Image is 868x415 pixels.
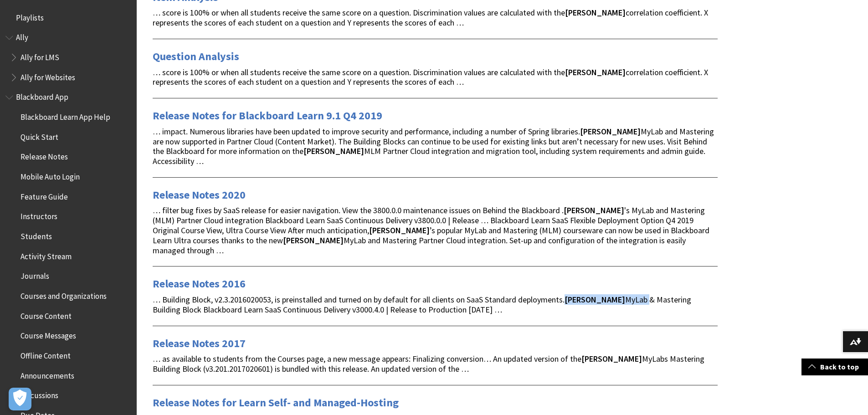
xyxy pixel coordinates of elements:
strong: [PERSON_NAME] [564,205,624,215]
span: … as available to students from the Courses page, a new message appears: Finalizing conversion… A... [153,354,704,374]
strong: [PERSON_NAME] [565,294,625,305]
strong: [PERSON_NAME] [581,354,642,364]
a: Release Notes 2016 [153,277,246,291]
strong: [PERSON_NAME] [283,235,344,246]
span: Ally [16,30,28,42]
button: Open Preferences [9,388,31,410]
a: Question Analysis [153,49,239,64]
span: … filter bug fixes by SaaS release for easier navigation. View the 3800.0.0 maintenance issues on... [153,205,709,255]
span: … score is 100% or when all students receive the same score on a question. Discrimination values ... [153,67,708,87]
span: Journals [21,269,49,281]
span: Blackboard Learn App Help [21,109,110,122]
a: Release Notes 2017 [153,336,246,351]
span: Quick Start [21,129,58,142]
strong: [PERSON_NAME] [580,126,641,137]
nav: Book outline for Anthology Ally Help [5,30,131,85]
span: Offline Content [21,348,71,360]
span: Students [21,229,52,241]
a: Release Notes 2020 [153,188,246,202]
span: Instructors [21,209,57,221]
span: … Building Block, v2.3.2016020053, is preinstalled and turned on by default for all clients on Sa... [153,294,691,315]
strong: [PERSON_NAME] [369,225,430,236]
span: Release Notes [21,149,68,162]
span: Course Messages [21,328,76,341]
span: Ally for LMS [21,50,59,62]
span: Activity Stream [21,249,72,261]
a: Release Notes for Learn Self- and Managed-Hosting [153,395,399,410]
span: Courses and Organizations [21,288,107,301]
span: Feature Guide [21,189,68,201]
strong: [PERSON_NAME] [565,67,626,77]
span: Playlists [16,10,44,22]
strong: [PERSON_NAME] [303,146,364,156]
a: Release Notes for Blackboard Learn 9.1 Q4 2019 [153,108,382,123]
span: Announcements [21,368,74,380]
span: … score is 100% or when all students receive the same score on a question. Discrimination values ... [153,7,708,28]
span: Mobile Auto Login [21,169,80,181]
span: Discussions [21,388,58,400]
span: Ally for Websites [21,70,75,82]
span: … impact. Numerous libraries have been updated to improve security and performance, including a n... [153,126,714,166]
strong: [PERSON_NAME] [565,7,626,18]
span: Course Content [21,308,72,321]
nav: Book outline for Playlists [5,10,131,26]
a: Back to top [801,359,868,375]
span: Blackboard App [16,90,68,102]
